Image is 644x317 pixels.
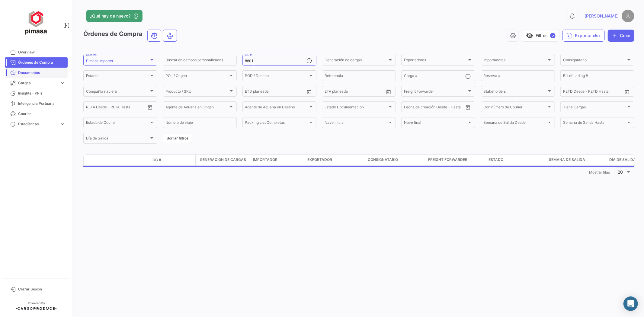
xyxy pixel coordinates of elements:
span: 20 [618,169,623,175]
button: ¿Qué hay de nuevo? [86,10,143,22]
span: Día de Salida [86,137,149,141]
span: Tiene Cargas [563,106,626,110]
span: Semana de Salida Hasta [563,121,626,126]
button: visibility_offFiltros✓ [522,30,559,42]
datatable-header-cell: Exportador [305,155,365,165]
span: Nave final [404,121,467,126]
a: Inteligencia Portuaria [5,98,68,109]
span: Exportador [307,157,332,162]
input: Hasta [578,90,607,94]
span: Freight Forwarder [428,157,467,162]
button: Open calendar [384,87,393,96]
button: Exportar.xlsx [562,30,605,42]
span: Producto / SKU [165,90,229,94]
span: POL / Origen [165,75,229,79]
span: Nave inicial [325,121,388,126]
a: Overview [5,47,68,57]
span: Agente de Aduana en Destino [245,106,308,110]
span: Generación de cargas [325,59,388,63]
button: Crear [608,30,634,42]
button: Open calendar [623,87,632,96]
span: Consignatario [368,157,398,162]
a: Órdenes de Compra [5,57,68,68]
span: Cerrar Sesión [18,287,65,292]
span: Con número de Courier [484,106,547,110]
input: Desde [404,106,415,110]
input: Hasta [260,90,289,94]
span: Estado [489,157,503,162]
span: Importador [253,157,277,162]
input: Hasta [340,90,368,94]
span: Estadísticas [18,121,57,127]
input: Hasta [101,106,130,110]
span: Stakeholders [484,90,547,94]
span: Estado [86,75,149,79]
datatable-header-cell: Estado [486,155,546,165]
input: Desde [86,106,97,110]
span: expand_more [60,121,65,127]
span: Inteligencia Portuaria [18,101,65,106]
button: Open calendar [305,87,314,96]
img: ff117959-d04a-4809-8d46-49844dc85631.png [21,7,51,37]
span: ¿Qué hay de nuevo? [90,13,130,19]
span: Agente de Aduana en Origen [165,106,229,110]
span: Courier [18,111,65,117]
mat-select-trigger: Pimasa Importer [86,59,113,63]
datatable-header-cell: Freight Forwarder [426,155,486,165]
datatable-header-cell: Semana de Salida [546,155,607,165]
span: Semana de Salida Desde [484,121,547,126]
button: Open calendar [146,103,155,112]
span: Compañía naviera [86,90,149,94]
datatable-header-cell: Modo de Transporte [96,158,111,162]
input: Desde [325,90,335,94]
button: Borrar filtros [163,133,192,143]
span: Generación de cargas [200,157,246,162]
span: Semana de Salida [549,157,585,162]
span: Overview [18,50,65,55]
span: Consignatario [563,59,626,63]
span: visibility_off [526,32,533,39]
datatable-header-cell: Importador [251,155,305,165]
datatable-header-cell: Generación de cargas [196,155,251,165]
span: Estado de Courier [86,121,149,126]
button: Ocean [148,30,161,41]
datatable-header-cell: OC # [150,155,195,165]
span: Cargas [18,80,57,86]
span: Día de Salida [609,157,636,162]
a: Courier [5,109,68,119]
input: Hasta [419,106,448,110]
span: Insights - KPIs [18,91,65,96]
span: Mostrar filas [589,170,610,175]
button: Open calendar [463,103,473,112]
a: Documentos [5,68,68,78]
span: Exportadores [404,59,467,63]
span: Documentos [18,70,65,75]
img: placeholder-user.png [622,10,634,22]
input: Desde [563,90,574,94]
span: OC # [152,157,161,163]
div: Abrir Intercom Messenger [623,296,638,311]
span: POD / Destino [245,75,308,79]
input: Desde [245,90,256,94]
button: Air [163,30,177,41]
span: expand_more [60,80,65,86]
span: Packing List Completas [245,121,308,126]
span: ✓ [550,33,556,38]
h3: Órdenes de Compra [83,30,179,42]
datatable-header-cell: Consignatario [365,155,426,165]
span: Importadores [484,59,547,63]
span: Freight Forwarder [404,90,467,94]
span: [PERSON_NAME] [585,13,619,19]
a: Insights - KPIs [5,88,68,98]
span: Estado Documentación [325,106,388,110]
span: Órdenes de Compra [18,60,65,65]
datatable-header-cell: Estado Doc. [111,158,150,162]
